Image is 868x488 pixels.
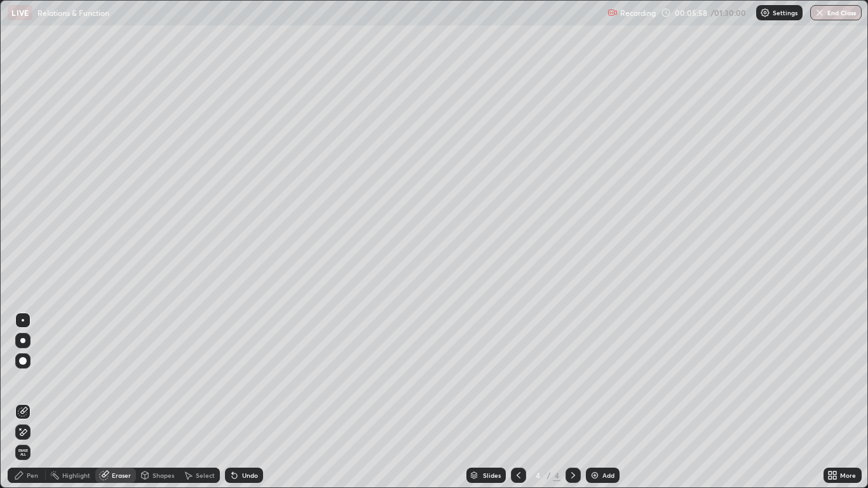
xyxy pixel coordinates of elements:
[242,472,258,478] div: Undo
[37,8,109,18] p: Relations & Function
[760,8,770,18] img: class-settings-icons
[810,5,862,20] button: End Class
[112,472,131,478] div: Eraser
[602,472,614,478] div: Add
[16,449,30,456] span: Erase all
[546,471,550,479] div: /
[620,8,656,18] p: Recording
[11,8,29,18] p: LIVE
[196,472,215,478] div: Select
[27,472,38,478] div: Pen
[553,470,560,481] div: 4
[483,472,501,478] div: Slides
[531,471,544,479] div: 4
[607,8,618,18] img: recording.375f2c34.svg
[840,472,856,478] div: More
[153,472,174,478] div: Shapes
[773,10,797,16] p: Settings
[815,8,825,18] img: end-class-cross
[62,472,90,478] div: Highlight
[590,470,600,480] img: add-slide-button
